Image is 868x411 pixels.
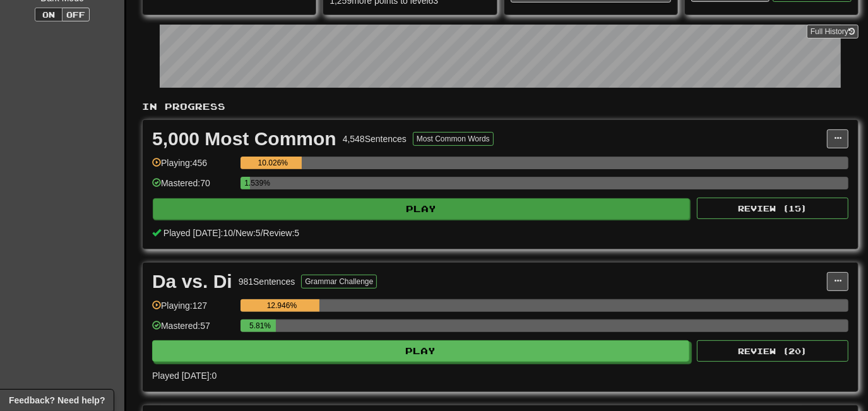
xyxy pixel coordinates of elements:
span: / [261,228,263,238]
button: On [35,8,62,21]
button: Off [62,8,90,21]
div: Playing: 456 [152,157,234,177]
div: Mastered: 57 [152,319,234,340]
span: Open feedback widget [9,394,105,407]
span: Played [DATE]: 10 [163,228,233,238]
div: 12.946% [244,299,319,312]
button: Play [152,340,689,362]
div: Mastered: 70 [152,177,234,198]
div: 5,000 Most Common [152,129,336,148]
div: 981 Sentences [239,275,295,288]
div: 10.026% [244,157,301,169]
div: Da vs. Di [152,272,232,291]
div: 4,548 Sentences [343,133,407,145]
div: 5.81% [244,319,276,332]
span: Played [DATE]: 0 [152,371,217,381]
button: Play [153,198,690,220]
span: / [233,228,235,238]
p: In Progress [142,100,859,113]
a: Full History [807,25,859,39]
button: Grammar Challenge [301,275,377,289]
div: 1.539% [244,177,250,189]
span: New: 5 [235,228,261,238]
div: Playing: 127 [152,299,234,320]
button: Most Common Words [413,132,494,146]
button: Review (20) [697,340,848,362]
span: Review: 5 [263,228,300,238]
button: Review (15) [697,198,848,219]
